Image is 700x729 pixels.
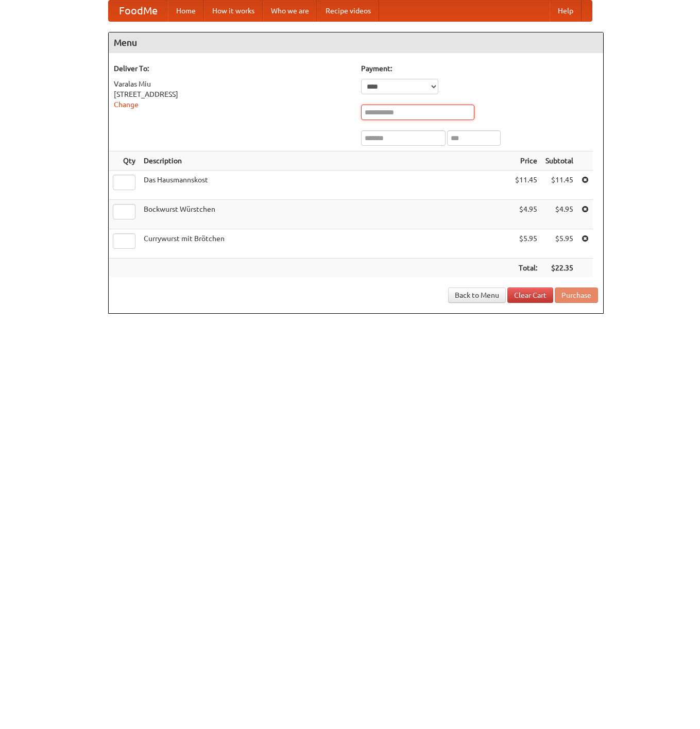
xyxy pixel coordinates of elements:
[541,151,577,171] th: Subtotal
[109,1,168,21] a: FoodMe
[511,151,541,171] th: Price
[114,89,351,99] div: [STREET_ADDRESS]
[168,1,204,21] a: Home
[511,171,541,200] td: $11.45
[109,32,603,53] h4: Menu
[448,287,506,303] a: Back to Menu
[114,100,139,109] a: Change
[114,79,351,89] div: Varalas Miu
[511,229,541,259] td: $5.95
[114,63,351,74] h5: Deliver To:
[541,171,577,200] td: $11.45
[109,151,140,171] th: Qty
[140,229,511,259] td: Currywurst mit Brötchen
[541,229,577,259] td: $5.95
[361,63,598,74] h5: Payment:
[541,200,577,229] td: $4.95
[511,259,541,278] th: Total:
[555,287,598,303] button: Purchase
[507,287,553,303] a: Clear Cart
[140,200,511,229] td: Bockwurst Würstchen
[140,151,511,171] th: Description
[511,200,541,229] td: $4.95
[550,1,582,21] a: Help
[204,1,263,21] a: How it works
[541,259,577,278] th: $22.35
[317,1,379,21] a: Recipe videos
[140,171,511,200] td: Das Hausmannskost
[263,1,317,21] a: Who we are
